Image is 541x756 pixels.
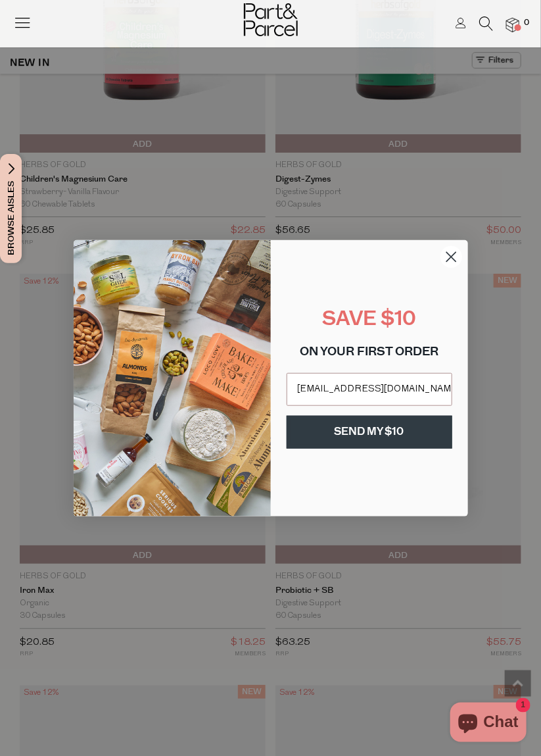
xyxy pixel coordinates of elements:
button: Close dialog [440,245,463,268]
inbox-online-store-chat: Shopify online store chat [446,703,530,745]
input: Email [287,373,452,406]
span: ON YOUR FIRST ORDER [300,347,438,359]
img: Part&Parcel [244,3,298,36]
span: SAVE $10 [322,310,416,330]
span: Browse Aisles [4,154,18,263]
a: 0 [506,18,519,32]
span: 0 [521,17,532,29]
button: SEND MY $10 [287,416,452,449]
img: 8150f546-27cf-4737-854f-2b4f1cdd6266.png [74,240,271,517]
